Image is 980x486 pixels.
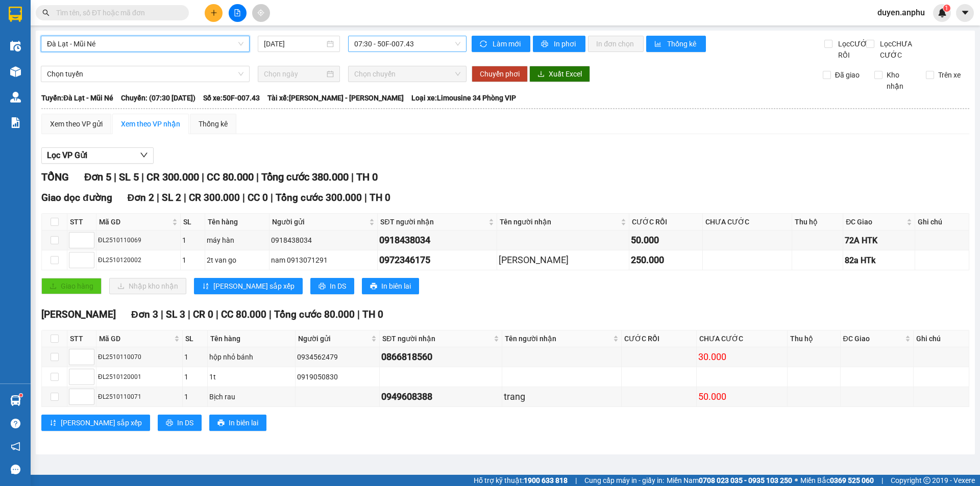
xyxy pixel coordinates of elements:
[370,192,390,203] span: TH 0
[98,392,181,402] div: ĐL2510110071
[98,352,181,362] div: ĐL2510110070
[472,36,530,52] button: syncLàm mới
[84,171,111,183] span: Đơn 5
[194,278,303,294] button: sort-ascending[PERSON_NAME] sắp xếp
[216,309,218,320] span: |
[99,333,172,344] span: Mã GD
[264,38,325,49] input: 12/10/2025
[356,171,378,183] span: TH 0
[378,250,497,270] td: 0972346175
[499,253,627,267] div: [PERSON_NAME]
[271,254,376,266] div: nam 0913071291
[41,309,116,320] span: [PERSON_NAME]
[61,417,142,428] span: [PERSON_NAME] sắp xếp
[654,40,663,48] span: bar-chart
[141,171,144,183] span: |
[205,4,223,22] button: plus
[831,69,864,81] span: Đã giao
[378,231,497,250] td: 0918438034
[183,330,208,347] th: SL
[41,94,113,102] b: Tuyến: Đà Lạt - Mũi Né
[379,253,495,267] div: 0972346175
[310,278,354,294] button: printerIn DS
[146,171,199,183] span: CR 300.000
[98,236,179,245] div: ĐL2510110069
[8,68,114,80] div: 230.000
[8,69,56,80] span: CƯỚC RỒI :
[380,387,502,407] td: 0949608388
[697,330,788,347] th: CHƯA CƯỚC
[41,171,69,183] span: TỔNG
[549,68,582,80] span: Xuất Excel
[202,171,204,183] span: |
[493,38,522,49] span: Làm mới
[128,192,155,203] span: Đơn 2
[199,118,228,130] div: Thống kê
[276,192,362,203] span: Tổng cước 300.000
[10,92,21,103] img: warehouse-icon
[297,351,378,363] div: 0934562479
[318,283,326,291] span: printer
[497,250,629,270] td: Vũ
[505,333,611,344] span: Tên người nhận
[272,216,367,227] span: Người gửi
[157,192,159,203] span: |
[622,330,697,347] th: CƯỚC RỒI
[354,66,460,82] span: Chọn chuyến
[524,476,568,484] strong: 1900 633 818
[67,214,96,231] th: STT
[876,38,928,61] span: Lọc CHƯA CƯỚC
[961,8,970,17] span: caret-down
[119,49,134,60] span: DĐ:
[297,371,378,382] div: 0919050830
[189,192,240,203] span: CR 300.000
[256,171,259,183] span: |
[96,231,181,250] td: ĐL2510110069
[264,68,325,80] input: Chọn ngày
[207,171,254,183] span: CC 80.000
[166,419,173,427] span: printer
[381,390,500,404] div: 0949608388
[41,147,154,164] button: Lọc VP Gửi
[19,394,22,397] sup: 1
[795,478,798,482] span: ⚪️
[330,280,346,292] span: In DS
[364,192,367,203] span: |
[208,330,295,347] th: Tên hàng
[41,415,150,431] button: sort-ascending[PERSON_NAME] sắp xếp
[56,7,177,18] input: Tìm tên, số ĐT hoặc mã đơn
[502,387,622,407] td: trang
[271,235,376,246] div: 0918438034
[271,192,273,203] span: |
[584,475,664,486] span: Cung cấp máy in - giấy in:
[945,5,948,12] span: 1
[11,442,20,451] span: notification
[50,118,103,130] div: Xem theo VP gửi
[354,36,460,52] span: 07:30 - 50F-007.43
[923,477,930,484] span: copyright
[943,5,950,12] sup: 1
[9,9,24,19] span: Gửi:
[119,171,139,183] span: SL 5
[207,254,267,266] div: 2t van go
[380,347,502,367] td: 0866818560
[119,9,144,19] span: Nhận:
[229,4,247,22] button: file-add
[381,350,500,364] div: 0866818560
[554,38,577,49] span: In phơi
[207,235,267,246] div: máy hàn
[699,476,792,484] strong: 0708 023 035 - 0935 103 250
[504,390,620,404] div: trang
[11,419,20,428] span: question-circle
[234,9,241,16] span: file-add
[114,171,116,183] span: |
[914,330,969,347] th: Ghi chú
[184,192,186,203] span: |
[956,4,974,22] button: caret-down
[181,214,206,231] th: SL
[629,214,703,231] th: CƯỚC RỒI
[274,309,355,320] span: Tổng cước 80.000
[537,70,545,79] span: download
[121,92,195,104] span: Chuyến: (07:30 [DATE])
[252,4,270,22] button: aim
